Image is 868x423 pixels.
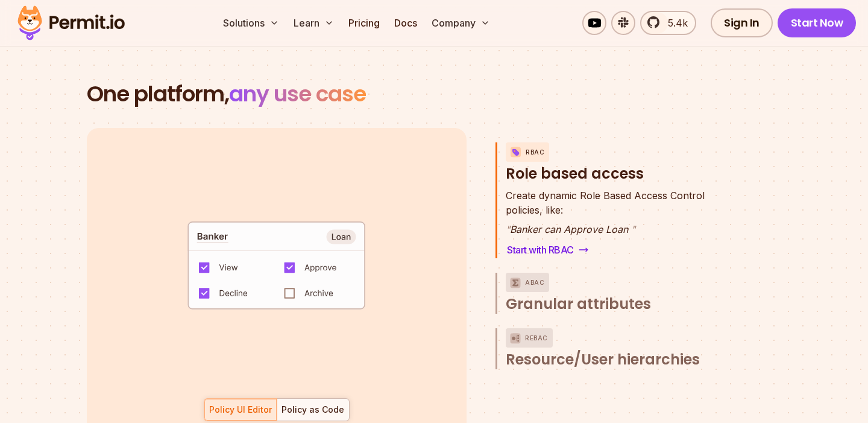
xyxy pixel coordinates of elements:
[631,223,635,235] span: "
[506,328,731,369] button: ReBACResource/User hierarchies
[281,404,344,416] div: Policy as Code
[218,11,284,35] button: Solutions
[506,223,510,235] span: "
[344,11,385,35] a: Pricing
[778,8,857,37] a: Start Now
[87,82,781,106] h2: One platform,
[640,11,696,35] a: 5.4k
[427,11,495,35] button: Company
[229,78,366,109] span: any use case
[506,350,700,369] span: Resource/User hierarchies
[661,16,688,30] span: 5.4k
[525,328,548,348] p: ReBAC
[289,11,339,35] button: Learn
[525,273,544,292] p: ABAC
[506,188,705,203] span: Create dynamic Role Based Access Control
[389,11,422,35] a: Docs
[506,294,651,314] span: Granular attributes
[506,188,731,258] div: RBACRole based access
[506,241,590,258] a: Start with RBAC
[277,398,350,421] button: Policy as Code
[12,2,130,43] img: Permit logo
[506,273,731,314] button: ABACGranular attributes
[506,222,705,237] p: Banker can Approve Loan
[711,8,773,37] a: Sign In
[506,188,705,217] p: policies, like:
